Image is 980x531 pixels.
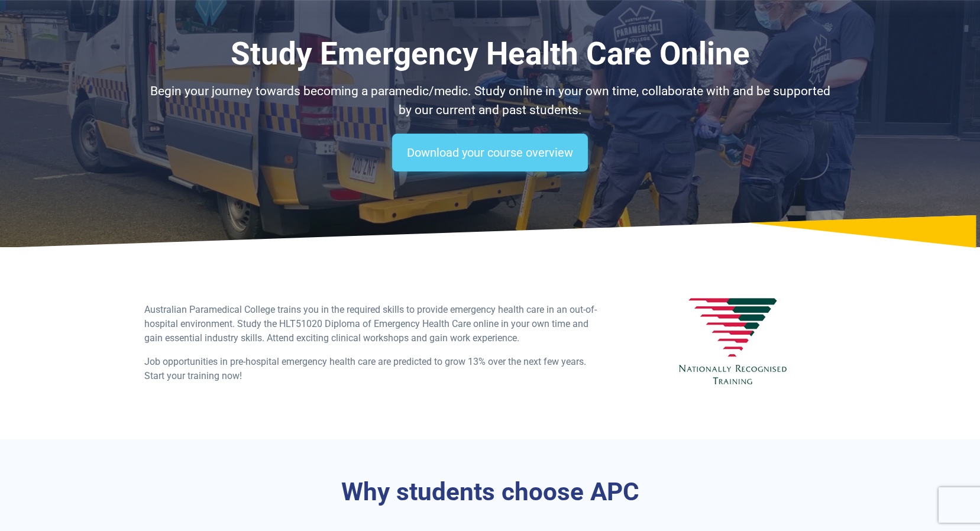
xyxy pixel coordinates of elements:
p: Begin your journey towards becoming a paramedic/medic. Study online in your own time, collaborate... [144,82,836,119]
h3: Why students choose APC [144,477,836,507]
a: Download your course overview [392,134,588,171]
p: Australian Paramedical College trains you in the required skills to provide emergency health care... [144,303,601,345]
p: Job opportunities in pre-hospital emergency health care are predicted to grow 13% over the next f... [144,355,601,383]
h1: Study Emergency Health Care Online [144,35,836,73]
